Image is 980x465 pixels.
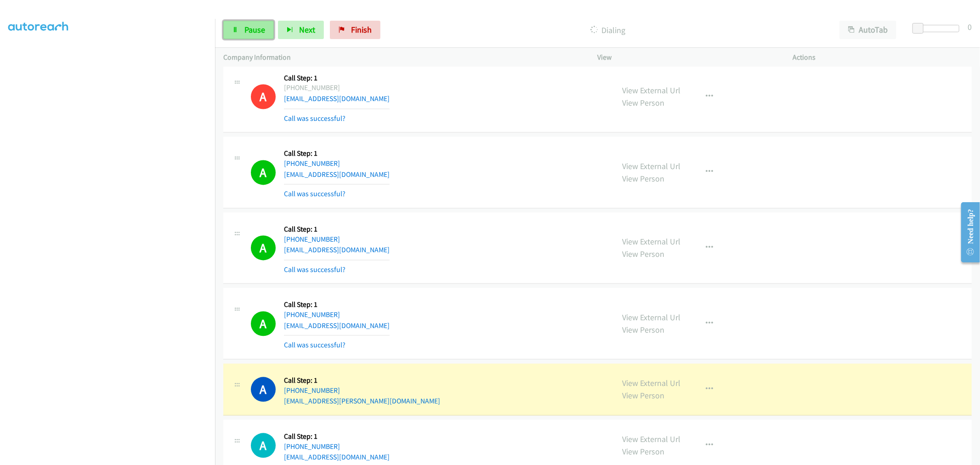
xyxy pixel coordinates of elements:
h5: Call Step: 1 [284,376,440,385]
div: Delay between calls (in seconds) [917,25,959,32]
a: Call was successful? [284,340,346,349]
a: View External Url [623,161,681,171]
a: View External Url [623,312,681,323]
div: The call is yet to be attempted [251,433,276,458]
iframe: Resource Center [954,196,980,269]
a: [PHONE_NUMBER] [284,159,340,168]
h5: Call Step: 1 [284,300,390,309]
a: View Person [623,249,665,259]
a: View Person [623,390,665,401]
span: Finish [351,24,372,35]
button: Next [278,21,324,39]
a: Call was successful? [284,265,346,274]
span: Next [299,24,315,35]
button: AutoTab [839,21,896,39]
a: [PHONE_NUMBER] [284,310,340,319]
div: [PHONE_NUMBER] [284,82,390,93]
div: 0 [968,21,972,33]
a: Call was successful? [284,189,346,198]
a: [PHONE_NUMBER] [284,442,340,451]
p: Actions [793,52,972,63]
a: Call was successful? [284,114,346,123]
a: [EMAIL_ADDRESS][DOMAIN_NAME] [284,453,390,461]
a: [EMAIL_ADDRESS][DOMAIN_NAME] [284,321,390,330]
span: Pause [244,24,265,35]
a: [EMAIL_ADDRESS][DOMAIN_NAME] [284,170,390,179]
a: View External Url [623,378,681,388]
h1: A [251,311,276,336]
h5: Call Step: 1 [284,149,390,158]
h1: A [251,160,276,185]
a: [EMAIL_ADDRESS][DOMAIN_NAME] [284,245,390,254]
h1: A [251,235,276,260]
h5: Call Step: 1 [284,225,390,234]
a: View Person [623,446,665,457]
a: Pause [223,21,274,39]
h5: Call Step: 1 [284,432,390,441]
a: View Person [623,324,665,335]
h1: A [251,377,276,402]
p: View [598,52,776,63]
a: View External Url [623,85,681,96]
a: View External Url [623,434,681,444]
a: View External Url [623,236,681,247]
iframe: To enrich screen reader interactions, please activate Accessibility in Grammarly extension settings [8,27,215,464]
a: Finish [330,21,380,39]
p: Company Information [223,52,581,63]
h5: Call Step: 1 [284,74,390,83]
a: View Person [623,97,665,108]
h1: A [251,84,276,109]
h1: A [251,433,276,458]
a: View Person [623,173,665,184]
a: [EMAIL_ADDRESS][DOMAIN_NAME] [284,94,390,103]
a: [PHONE_NUMBER] [284,386,340,395]
a: [PHONE_NUMBER] [284,235,340,244]
p: Dialing [393,24,823,36]
a: [EMAIL_ADDRESS][PERSON_NAME][DOMAIN_NAME] [284,397,440,405]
